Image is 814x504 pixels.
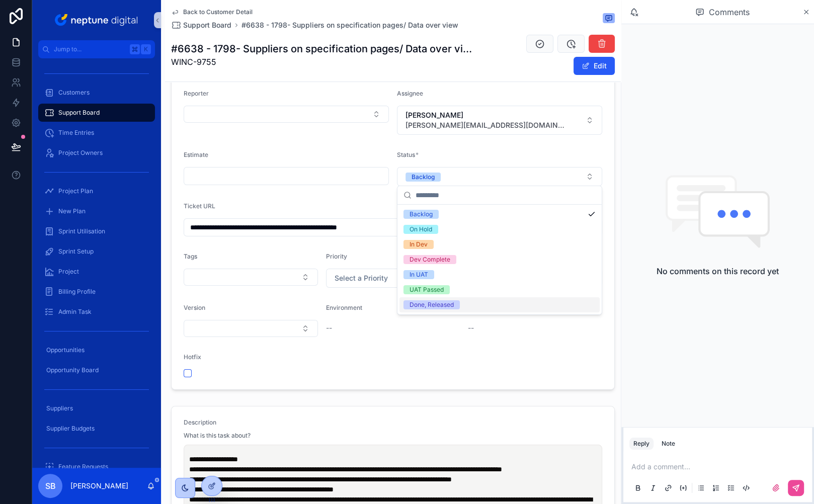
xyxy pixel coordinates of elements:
a: Support Board [171,20,231,30]
span: SB [45,480,56,492]
h1: #6638 - 1798- Suppliers on specification pages/ Data over view [171,42,474,56]
span: Opportunity Board [46,366,99,374]
a: Project [38,263,155,281]
span: Environment [326,304,362,311]
img: App logo [53,12,141,28]
span: Back to Customer Detail [183,8,253,16]
span: Version [184,304,205,311]
button: Select Button [397,106,602,135]
button: Note [658,438,679,450]
span: Billing Profile [58,288,96,296]
span: -- [468,323,474,333]
span: Jump to... [54,45,126,53]
div: Suggestions [397,205,602,314]
a: Time Entries [38,124,155,142]
span: Estimate [184,151,208,158]
span: Project Owners [58,149,103,157]
a: Feature Requests [38,458,155,476]
span: Support Board [58,109,100,117]
a: Sprint Setup [38,242,155,261]
button: Select Button [184,106,389,123]
button: Reply [629,438,654,450]
div: Backlog [412,173,435,182]
a: Sprint Utilisation [38,222,155,240]
span: Admin Task [58,308,92,316]
div: scrollable content [32,58,161,468]
div: On Hold [410,225,432,234]
a: Supplier Budgets [38,419,155,438]
p: [PERSON_NAME] [70,481,128,491]
span: Description [184,418,216,426]
a: #6638 - 1798- Suppliers on specification pages/ Data over view [241,20,458,30]
span: WINC-9755 [171,56,474,68]
a: Project Owners [38,144,155,162]
span: Customers [58,89,90,97]
div: Backlog [410,210,433,219]
span: Feature Requests [58,463,108,471]
a: New Plan [38,202,155,220]
span: -- [326,323,332,333]
span: Sprint Setup [58,247,94,256]
span: Sprint Utilisation [58,227,105,235]
span: Reporter [184,90,209,97]
div: Note [662,440,675,448]
div: UAT Passed [410,285,444,294]
span: Project Plan [58,187,93,195]
span: Select a Priority [335,273,388,283]
a: Admin Task [38,303,155,321]
button: Select Button [184,320,318,337]
span: Supplier Budgets [46,425,95,433]
div: Done, Released [410,300,454,309]
div: In UAT [410,270,428,279]
div: In Dev [410,240,428,249]
span: What is this task about? [184,432,251,440]
span: [PERSON_NAME] [405,110,566,120]
span: Suppliers [46,404,73,412]
span: Project [58,268,79,276]
a: Back to Customer Detail [171,8,253,16]
a: Customers [38,83,155,102]
span: Priority [326,253,347,260]
span: Time Entries [58,129,94,137]
span: Opportunities [46,346,85,354]
a: Billing Profile [38,283,155,301]
a: Opportunities [38,341,155,359]
a: Support Board [38,104,155,122]
button: Select Button [184,269,318,286]
span: Tags [184,253,197,260]
button: Jump to...K [38,40,155,58]
h2: No comments on this record yet [657,265,779,277]
span: [PERSON_NAME][EMAIL_ADDRESS][DOMAIN_NAME] [405,120,566,130]
span: New Plan [58,207,86,215]
a: Suppliers [38,399,155,417]
span: Comments [708,6,749,18]
span: Ticket URL [184,202,215,210]
span: Status [397,151,415,158]
a: Project Plan [38,182,155,200]
a: Opportunity Board [38,361,155,379]
button: Select Button [397,167,602,186]
button: Edit [574,57,615,75]
div: Dev Complete [410,255,450,264]
span: Hotfix [184,353,201,361]
span: Assignee [397,90,423,97]
span: Support Board [183,20,231,30]
span: K [142,45,150,53]
button: Select Button [326,269,460,288]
